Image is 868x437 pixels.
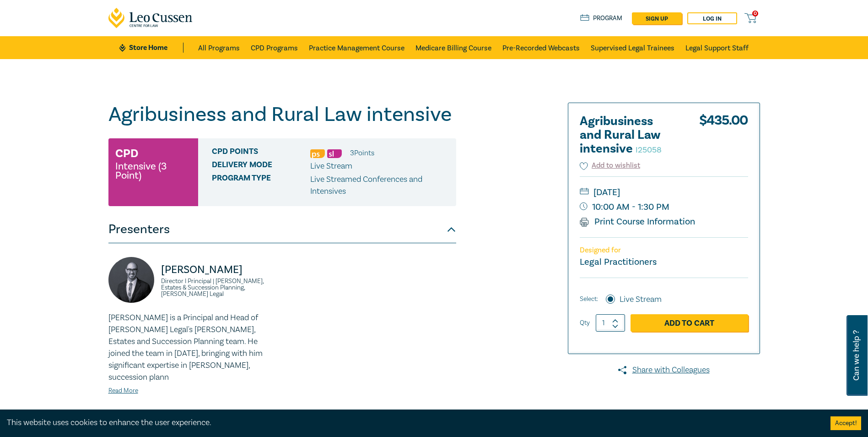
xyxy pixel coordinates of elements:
[596,314,625,332] input: 1
[415,36,491,59] a: Medicare Billing Course
[212,147,310,159] span: CPD Points
[830,416,861,430] button: Accept cookies
[580,115,680,156] h2: Agribusiness and Rural Law intensive
[620,294,662,306] label: Live Stream
[161,278,277,297] small: Director I Principal | [PERSON_NAME], Estates & Succession Planning, [PERSON_NAME] Legal
[580,13,623,23] a: Program
[580,216,695,228] a: Print Course Information
[580,185,748,200] small: [DATE]
[119,43,183,53] a: Store Home
[580,318,590,328] label: Qty
[852,321,861,390] span: Can we help ?
[198,36,240,59] a: All Programs
[636,145,662,155] small: I25058
[108,103,456,126] h1: Agribusiness and Rural Law intensive
[310,174,449,197] p: Live Streamed Conferences and Intensives
[108,312,277,383] p: [PERSON_NAME] is a Principal and Head of [PERSON_NAME] Legal's [PERSON_NAME], Estates and Success...
[327,149,342,158] img: Substantive Law
[502,36,580,59] a: Pre-Recorded Webcasts
[309,36,404,59] a: Practice Management Course
[212,160,310,172] span: Delivery Mode
[115,162,191,180] small: Intensive (3 Point)
[108,387,138,395] a: Read More
[632,12,682,24] a: sign up
[580,294,598,304] span: Select:
[685,36,749,59] a: Legal Support Staff
[580,256,657,268] small: Legal Practitioners
[161,262,277,277] p: [PERSON_NAME]
[580,200,748,214] small: 10:00 AM - 1:30 PM
[212,174,310,197] span: Program type
[699,115,748,160] div: $ 435.00
[115,145,138,162] h3: CPD
[580,246,748,255] p: Designed for
[687,12,737,24] a: Log in
[580,160,641,171] button: Add to wishlist
[568,364,760,376] a: Share with Colleagues
[591,36,674,59] a: Supervised Legal Trainees
[631,314,748,332] a: Add to Cart
[350,147,374,159] li: 3 Point s
[310,161,352,171] span: Live Stream
[752,11,758,16] span: 0
[7,417,817,429] div: This website uses cookies to enhance the user experience.
[108,257,154,303] img: https://s3.ap-southeast-2.amazonaws.com/leo-cussen-store-production-content/Contacts/Stefan%20Man...
[108,216,456,243] button: Presenters
[310,149,325,158] img: Professional Skills
[251,36,298,59] a: CPD Programs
